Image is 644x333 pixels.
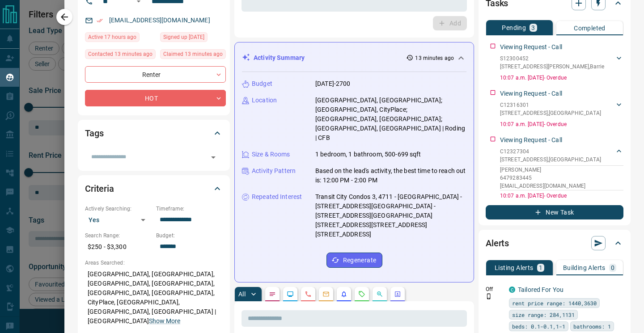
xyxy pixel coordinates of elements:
button: Open [207,151,220,164]
p: Transit City Condos 3, 4711 - [GEOGRAPHIC_DATA] - [STREET_ADDRESS][GEOGRAPHIC_DATA] - [STREET_ADD... [315,192,466,239]
span: beds: 0.1-0.1,1-1 [512,322,565,331]
p: [EMAIL_ADDRESS][DOMAIN_NAME] [500,182,623,190]
div: Renter [85,66,226,83]
div: Fri Aug 15 2025 [160,49,226,62]
p: [GEOGRAPHIC_DATA], [GEOGRAPHIC_DATA], [GEOGRAPHIC_DATA], [GEOGRAPHIC_DATA], [GEOGRAPHIC_DATA], [G... [85,267,223,329]
span: Contacted 13 minutes ago [88,50,153,59]
p: S12300452 [500,55,604,63]
p: [PERSON_NAME] [500,166,623,174]
p: [STREET_ADDRESS] , [GEOGRAPHIC_DATA] [500,156,601,164]
p: Viewing Request - Call [500,135,562,145]
p: Location [252,96,277,105]
div: Yes [85,213,152,227]
svg: Requests [358,291,365,298]
span: rent price range: 1440,3630 [512,299,597,308]
span: size range: 284,1131 [512,310,575,319]
span: bathrooms: 1 [573,322,611,331]
svg: Listing Alerts [340,291,347,298]
p: 1 [539,265,542,271]
svg: Notes [269,291,276,298]
div: S12300452[STREET_ADDRESS][PERSON_NAME],Barrie [500,53,623,72]
p: Repeated Interest [252,192,302,202]
p: Activity Pattern [252,166,296,176]
div: HOT [85,90,226,106]
h2: Criteria [85,181,114,196]
p: 10:07 a.m. [DATE] - Overdue [500,74,623,82]
p: [DATE]-2700 [315,79,350,89]
p: $250 - $3,300 [85,240,152,254]
button: New Task [486,205,623,219]
p: Areas Searched: [85,259,223,267]
svg: Opportunities [376,291,383,298]
div: condos.ca [509,287,515,293]
p: 6479283445 [500,174,623,182]
div: Tags [85,122,223,144]
div: Activity Summary13 minutes ago [242,50,466,66]
svg: Calls [305,291,312,298]
div: Alerts [486,232,623,254]
div: C12327304[STREET_ADDRESS],[GEOGRAPHIC_DATA] [500,146,623,165]
p: Budget [252,79,272,89]
div: Sat Feb 29 2020 [160,32,226,45]
p: Viewing Request - Call [500,89,562,98]
p: Size & Rooms [252,150,290,159]
p: Viewing Request - Call [500,42,562,52]
p: Listing Alerts [495,265,534,271]
p: C12327304 [500,148,601,156]
p: C12316301 [500,101,601,109]
a: [EMAIL_ADDRESS][DOMAIN_NAME] [109,17,210,24]
p: [STREET_ADDRESS] , [GEOGRAPHIC_DATA] [500,109,601,117]
p: Actively Searching: [85,205,152,213]
div: C12316301[STREET_ADDRESS],[GEOGRAPHIC_DATA] [500,99,623,119]
p: Search Range: [85,232,152,240]
p: Activity Summary [254,53,305,63]
svg: Email Verified [97,17,103,24]
p: Off [486,285,504,293]
div: Thu Aug 14 2025 [85,32,156,45]
p: 0 [611,265,614,271]
h2: Tags [85,126,103,140]
p: Based on the lead's activity, the best time to reach out is: 12:00 PM - 2:00 PM [315,166,466,185]
p: 10:07 a.m. [DATE] - Overdue [500,120,623,128]
p: [GEOGRAPHIC_DATA], [GEOGRAPHIC_DATA]; [GEOGRAPHIC_DATA], CityPlace; [GEOGRAPHIC_DATA], [GEOGRAPHI... [315,96,466,143]
button: Show More [149,316,180,326]
p: [STREET_ADDRESS][PERSON_NAME] , Barrie [500,63,604,71]
p: Completed [574,25,606,31]
h2: Alerts [486,236,509,250]
p: Timeframe: [156,205,223,213]
svg: Push Notification Only [486,293,492,299]
p: Pending [502,25,526,31]
p: 13 minutes ago [415,54,454,62]
p: 1 bedroom, 1 bathroom, 500-699 sqft [315,150,421,159]
div: Fri Aug 15 2025 [85,49,156,62]
a: Tailored For You [518,286,563,293]
p: Building Alerts [563,265,606,271]
button: Regenerate [326,253,382,268]
p: 3 [531,25,535,31]
span: Signed up [DATE] [163,33,204,42]
div: Criteria [85,178,223,199]
svg: Agent Actions [394,291,401,298]
span: Claimed 13 minutes ago [163,50,223,59]
span: Active 17 hours ago [88,33,136,42]
p: All [238,291,246,297]
svg: Emails [322,291,330,298]
p: 10:07 a.m. [DATE] - Overdue [500,192,623,200]
svg: Lead Browsing Activity [287,291,294,298]
p: Budget: [156,232,223,240]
